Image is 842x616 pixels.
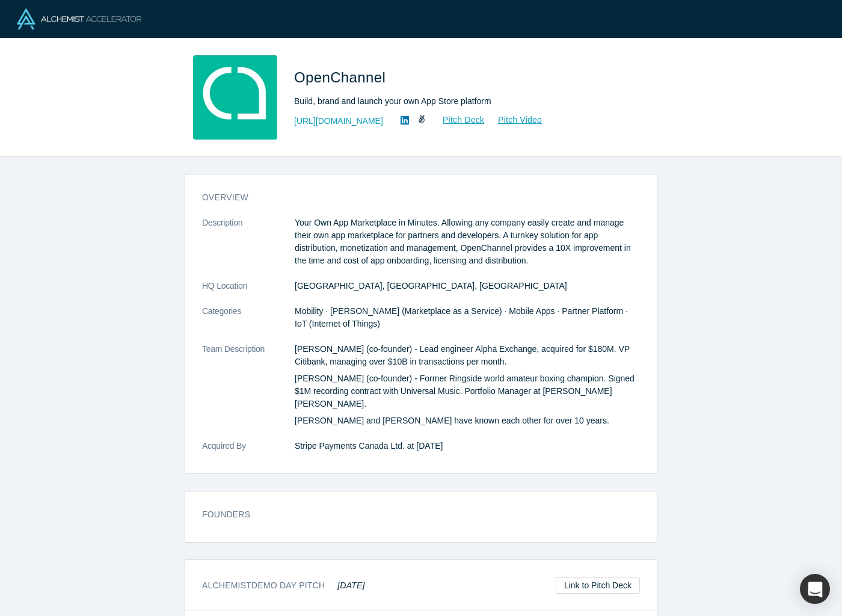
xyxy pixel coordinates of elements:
[202,217,295,280] dt: Description
[337,581,364,590] em: [DATE]
[202,508,623,521] h3: Founders
[202,191,623,204] h3: overview
[202,305,295,343] dt: Categories
[295,306,628,328] span: Mobility · [PERSON_NAME] (Marketplace as a Service) · Mobile Apps · Partner Platform · IoT (Inter...
[295,414,640,427] p: [PERSON_NAME] and [PERSON_NAME] have known each other for over 10 years.
[556,577,640,594] a: Link to Pitch Deck
[294,115,383,128] a: [URL][DOMAIN_NAME]
[193,55,277,140] img: OpenChannel's Logo
[202,280,295,305] dt: HQ Location
[295,217,640,267] p: Your Own App Marketplace in Minutes. Allowing any company easily create and manage their own app ...
[295,440,640,452] dd: Stripe Payments Canada Ltd. at [DATE]
[294,69,390,85] span: OpenChannel
[17,8,141,29] img: Alchemist Logo
[202,579,365,592] h3: Alchemist Demo Day Pitch
[202,343,295,440] dt: Team Description
[295,343,640,368] p: [PERSON_NAME] (co-founder) - Lead engineer Alpha Exchange, acquired for $180M. VP Citibank, manag...
[429,113,485,127] a: Pitch Deck
[485,113,542,127] a: Pitch Video
[202,440,295,465] dt: Acquired By
[295,372,640,410] p: [PERSON_NAME] (co-founder) - Former Ringside world amateur boxing champion. Signed $1M recording ...
[295,280,640,292] dd: [GEOGRAPHIC_DATA], [GEOGRAPHIC_DATA], [GEOGRAPHIC_DATA]
[294,95,631,108] div: Build, brand and launch your own App Store platform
